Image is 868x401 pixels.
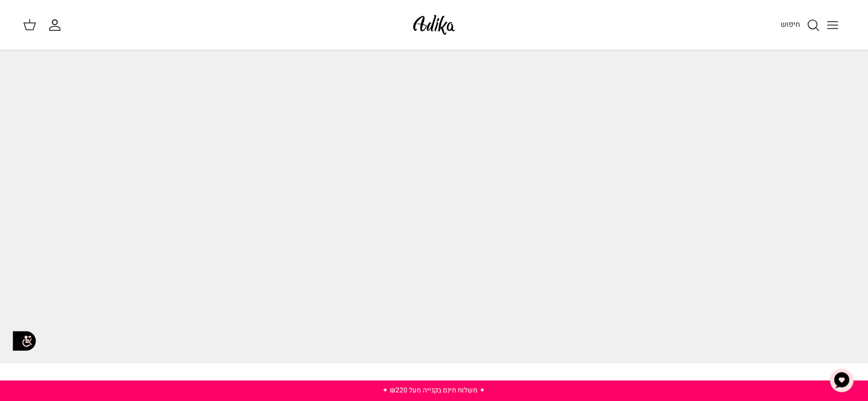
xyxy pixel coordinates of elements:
[781,18,820,32] a: חיפוש
[410,11,458,38] img: Adika IL
[781,19,800,30] span: חיפוש
[48,18,66,32] a: החשבון שלי
[9,326,40,357] img: accessibility_icon02.svg
[820,13,845,38] button: Toggle menu
[382,385,485,395] a: ✦ משלוח חינם בקנייה מעל ₪220 ✦
[825,363,859,398] button: צ'אט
